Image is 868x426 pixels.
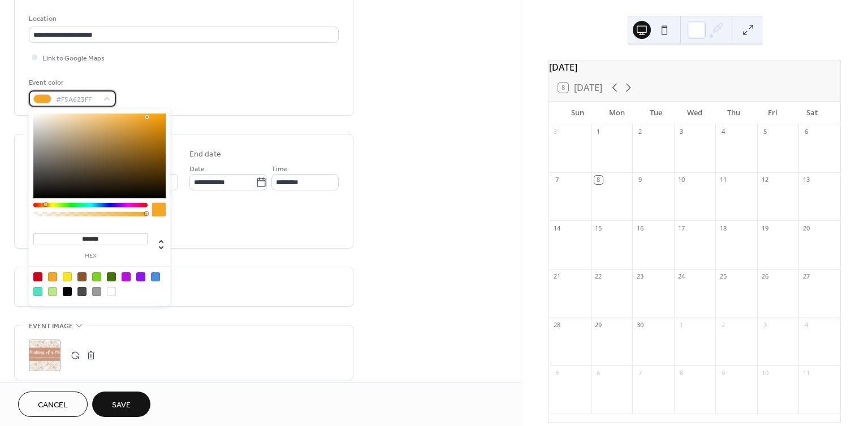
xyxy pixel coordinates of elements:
[549,60,840,74] div: [DATE]
[802,320,810,329] div: 4
[33,287,42,296] div: #50E3C2
[719,176,727,184] div: 11
[636,272,644,281] div: 23
[714,102,753,124] div: Thu
[48,272,57,281] div: #F5A623
[802,128,810,136] div: 6
[719,272,727,281] div: 25
[271,163,287,175] span: Time
[677,368,686,377] div: 8
[112,399,131,411] span: Save
[552,176,561,184] div: 7
[56,94,98,106] span: #F5A623FF
[719,128,727,136] div: 4
[636,320,644,329] div: 30
[189,149,221,160] div: End date
[761,320,769,329] div: 3
[636,102,675,124] div: Tue
[802,224,810,232] div: 20
[761,368,769,377] div: 10
[552,272,561,281] div: 21
[29,13,336,25] div: Location
[18,392,88,417] button: Cancel
[63,272,72,281] div: #F8E71C
[761,128,769,136] div: 5
[636,176,644,184] div: 9
[29,320,73,332] span: Event image
[29,77,114,89] div: Event color
[552,128,561,136] div: 31
[753,102,792,124] div: Fri
[792,102,831,124] div: Sat
[107,287,116,296] div: #FFFFFF
[33,272,42,281] div: #D0021B
[558,102,597,124] div: Sun
[151,272,160,281] div: #4A90E2
[594,176,603,184] div: 8
[38,399,68,411] span: Cancel
[122,272,131,281] div: #BD10E0
[636,368,644,377] div: 7
[594,320,603,329] div: 29
[761,224,769,232] div: 19
[636,128,644,136] div: 2
[802,368,810,377] div: 11
[675,102,714,124] div: Wed
[77,287,87,296] div: #4A4A4A
[597,102,636,124] div: Mon
[594,368,603,377] div: 6
[136,272,145,281] div: #9013FE
[48,287,57,296] div: #B8E986
[42,53,105,64] span: Link to Google Maps
[719,368,727,377] div: 9
[677,320,686,329] div: 1
[552,320,561,329] div: 28
[719,320,727,329] div: 2
[802,272,810,281] div: 27
[92,272,101,281] div: #7ED321
[594,272,603,281] div: 22
[677,128,686,136] div: 3
[92,287,101,296] div: #9B9B9B
[552,368,561,377] div: 5
[636,224,644,232] div: 16
[761,176,769,184] div: 12
[677,272,686,281] div: 24
[719,224,727,232] div: 18
[63,287,72,296] div: #000000
[29,340,61,371] div: ;
[92,392,150,417] button: Save
[802,176,810,184] div: 13
[107,272,116,281] div: #417505
[77,272,87,281] div: #8B572A
[677,224,686,232] div: 17
[552,224,561,232] div: 14
[677,176,686,184] div: 10
[594,128,603,136] div: 1
[761,272,769,281] div: 26
[189,163,205,175] span: Date
[594,224,603,232] div: 15
[33,253,148,259] label: hex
